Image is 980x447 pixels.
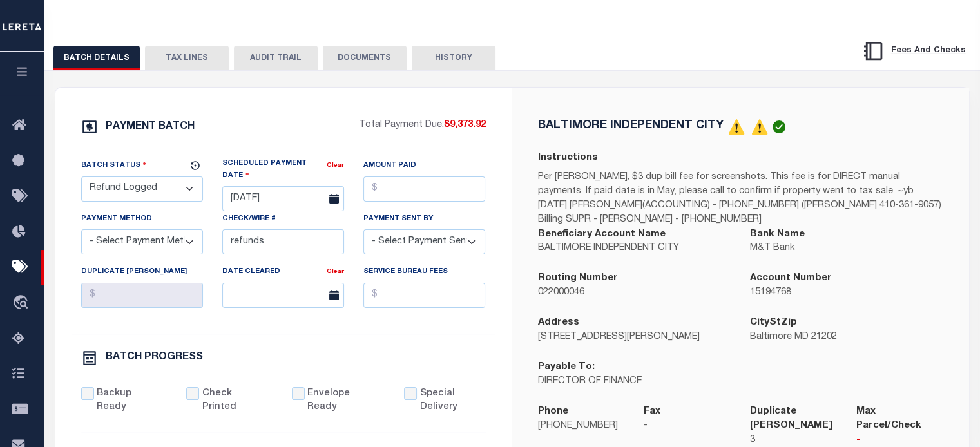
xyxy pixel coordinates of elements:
[644,404,660,419] label: Fax
[327,269,344,275] a: Clear
[750,227,805,242] label: Bank Name
[750,316,797,330] label: CityStZip
[12,295,33,312] i: travel_explore
[222,267,280,278] label: Date Cleared
[363,283,485,308] input: $
[234,46,318,70] button: AUDIT TRAIL
[359,119,486,133] p: Total Payment Due:
[307,387,373,415] label: Envelope Ready
[538,227,666,242] label: Beneficiary Account Name
[420,387,486,415] label: Special Delivery
[323,46,407,70] button: DOCUMENTS
[856,404,943,433] label: Max Parcel/Check
[97,387,155,415] label: Backup Ready
[773,120,785,133] img: check-icon-green.svg
[750,330,943,345] p: Baltimore MD 21202
[145,46,229,70] button: TAX LINES
[412,46,495,70] button: HISTORY
[202,387,260,415] label: Check Printed
[363,160,416,171] label: Amount Paid
[538,330,731,345] p: [STREET_ADDRESS][PERSON_NAME]
[327,162,344,169] a: Clear
[538,360,595,375] label: Payable To:
[81,214,152,225] label: Payment Method
[857,37,971,64] button: Fees And Checks
[538,286,731,300] p: 022000046
[53,46,140,70] button: BATCH DETAILS
[363,214,433,225] label: Payment Sent By
[538,242,731,256] p: BALTIMORE INDEPENDENT CITY
[538,375,731,389] p: DIRECTOR OF FINANCE
[538,271,618,286] label: Routing Number
[81,283,203,308] input: $
[222,158,327,181] label: Scheduled Payment Date
[106,352,203,363] h6: BATCH PROGRESS
[538,404,568,419] label: Phone
[106,122,195,132] h6: PAYMENT BATCH
[538,171,943,227] p: Per [PERSON_NAME], $3 dup bill fee for screenshots. This fee is for DIRECT manual payments. If pa...
[538,419,625,433] p: [PHONE_NUMBER]
[750,286,943,300] p: 15194768
[538,316,579,330] label: Address
[644,419,731,433] p: -
[750,271,832,286] label: Account Number
[750,404,837,433] label: Duplicate [PERSON_NAME]
[363,267,448,278] label: Service Bureau Fees
[444,120,486,129] span: $9,373.92
[363,176,485,202] input: $
[750,242,943,256] p: M&T Bank
[538,120,724,131] h5: BALTIMORE INDEPENDENT CITY
[81,159,147,171] label: Batch Status
[538,151,598,166] label: Instructions
[222,214,276,225] label: Check/Wire #
[81,267,187,278] label: Duplicate [PERSON_NAME]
